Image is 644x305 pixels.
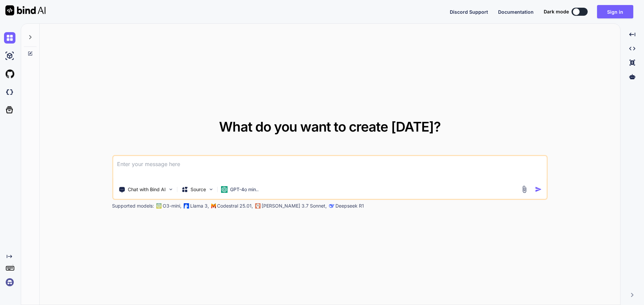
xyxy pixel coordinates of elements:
[190,203,209,209] p: Llama 3,
[450,8,488,15] button: Discord Support
[498,8,534,15] button: Documentation
[4,86,15,98] img: darkCloudIdeIcon
[4,32,15,44] img: chat
[262,203,327,209] p: [PERSON_NAME] 3.7 Sonnet,
[219,119,441,135] span: What do you want to create [DATE]?
[183,203,189,209] img: Llama2
[128,186,166,193] p: Chat with Bind AI
[4,277,15,288] img: signin
[163,203,181,209] p: O3-mini,
[112,203,154,209] p: Supported models:
[498,9,534,15] span: Documentation
[230,186,259,193] p: GPT-4o min..
[217,203,253,209] p: Codestral 25.01,
[521,185,528,193] img: attachment
[535,186,542,193] img: icon
[4,68,15,80] img: githubLight
[211,204,216,208] img: Mistral-AI
[255,203,260,209] img: claude
[221,186,227,193] img: GPT-4o mini
[191,186,206,193] p: Source
[156,203,161,209] img: GPT-4
[597,5,633,18] button: Sign in
[168,186,173,192] img: Pick Tools
[335,203,364,209] p: Deepseek R1
[329,203,334,209] img: claude
[5,5,46,15] img: Bind AI
[544,8,569,15] span: Dark mode
[4,50,15,62] img: ai-studio
[208,186,214,192] img: Pick Models
[450,9,488,15] span: Discord Support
